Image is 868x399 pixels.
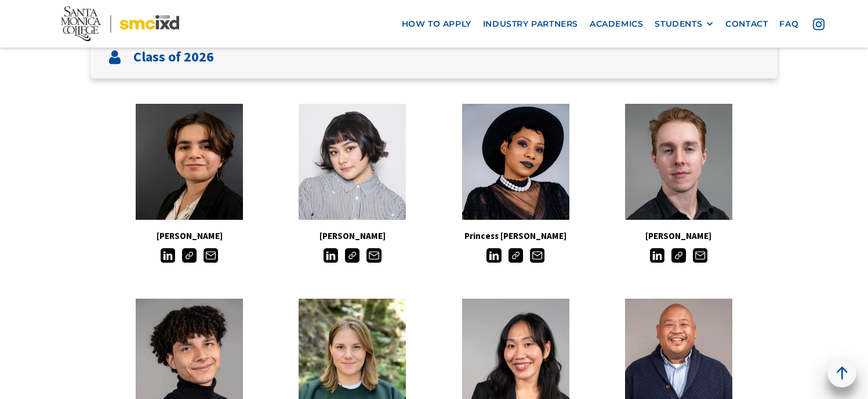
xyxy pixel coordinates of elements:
[324,248,338,263] img: LinkedIn icon
[597,228,760,244] h5: [PERSON_NAME]
[720,13,773,35] a: contact
[133,49,214,66] h3: Class of 2026
[530,248,544,263] img: Email icon
[182,248,197,263] img: Link icon
[486,248,501,263] img: LinkedIn icon
[108,228,271,244] h5: [PERSON_NAME]
[671,248,686,263] img: Link icon
[204,248,218,263] img: Email icon
[345,248,359,263] img: Link icon
[655,19,714,29] div: STUDENTS
[396,13,477,35] a: how to apply
[477,13,584,35] a: industry partners
[584,13,649,35] a: Academics
[108,50,122,64] img: User icon
[61,6,179,41] img: Santa Monica College - SMC IxD logo
[366,248,381,263] img: Email icon
[693,248,707,263] img: Email icon
[773,13,804,35] a: faq
[655,19,702,29] div: STUDENTS
[161,248,175,263] img: LinkedIn icon
[650,248,664,263] img: LinkedIn icon
[434,228,597,244] h5: Princess [PERSON_NAME]
[827,358,856,387] a: back to top
[271,228,434,244] h5: [PERSON_NAME]
[509,248,523,263] img: Link icon
[813,19,825,30] img: icon - instagram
